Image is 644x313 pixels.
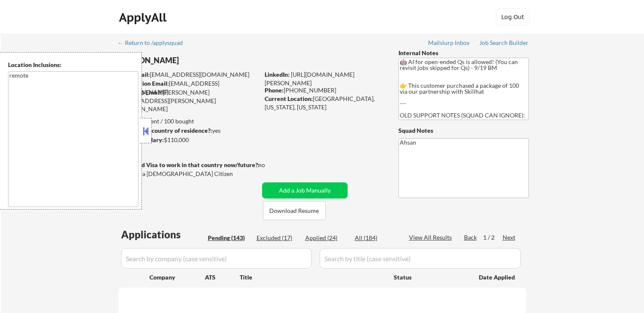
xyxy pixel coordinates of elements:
[119,55,293,66] div: [PERSON_NAME]
[118,136,259,144] div: $110,000
[263,201,326,220] button: Download Resume
[258,161,282,169] div: no
[428,39,470,48] a: Mailslurp Inbox
[409,233,454,242] div: View All Results
[262,182,348,198] button: Add a Job Manually
[305,234,348,242] div: Applied (24)
[265,71,290,78] strong: LinkedIn:
[398,49,529,57] div: Internal Notes
[118,117,259,126] div: 24 sent / 100 bought
[265,95,313,102] strong: Current Location:
[265,86,384,95] div: [PHONE_NUMBER]
[483,233,503,242] div: 1 / 2
[428,40,470,46] div: Mailslurp Inbox
[240,273,386,282] div: Title
[119,88,259,113] div: [PERSON_NAME][EMAIL_ADDRESS][PERSON_NAME][DOMAIN_NAME]
[118,126,257,135] div: yes
[118,127,212,134] strong: Can work in country of residence?:
[479,273,516,282] div: Date Applied
[121,229,205,240] div: Applications
[479,40,529,46] div: Job Search Builder
[119,79,259,96] div: [EMAIL_ADDRESS][DOMAIN_NAME]
[265,87,284,94] strong: Phone:
[496,8,530,25] button: Log Out
[479,39,529,48] a: Job Search Builder
[121,248,312,268] input: Search by company (case sensitive)
[265,95,384,111] div: [GEOGRAPHIC_DATA], [US_STATE], [US_STATE]
[208,234,250,242] div: Pending (143)
[8,61,138,69] div: Location Inclusions:
[265,71,354,87] a: [URL][DOMAIN_NAME][PERSON_NAME]
[119,161,260,168] strong: Will need Visa to work in that country now/future?:
[394,269,467,285] div: Status
[149,273,205,282] div: Company
[119,10,169,25] div: ApplyAll
[119,170,262,178] div: Yes, I am a [DEMOGRAPHIC_DATA] Citizen
[503,233,516,242] div: Next
[205,273,240,282] div: ATS
[398,126,529,135] div: Squad Notes
[118,40,191,46] div: ← Return to /applysquad
[464,233,478,242] div: Back
[355,234,397,242] div: All (184)
[119,70,259,79] div: [EMAIL_ADDRESS][DOMAIN_NAME]
[257,234,299,242] div: Excluded (17)
[320,248,521,268] input: Search by title (case sensitive)
[118,39,191,48] a: ← Return to /applysquad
